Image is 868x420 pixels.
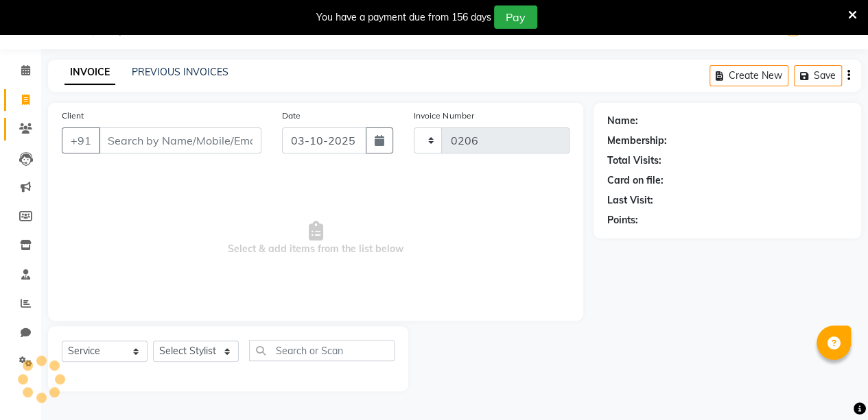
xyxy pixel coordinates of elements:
[62,127,100,153] button: +91
[99,127,261,153] input: Search by Name/Mobile/Email/Code
[607,173,664,188] div: Card on file:
[607,153,661,168] div: Total Visits:
[794,65,842,86] button: Save
[607,134,667,148] div: Membership:
[607,114,638,128] div: Name:
[132,66,228,78] a: PREVIOUS INVOICES
[64,60,115,85] a: INVOICE
[62,110,84,122] label: Client
[414,110,473,122] label: Invoice Number
[709,65,788,86] button: Create New
[316,10,491,25] div: You have a payment due from 156 days
[494,5,537,29] button: Pay
[249,340,395,361] input: Search or Scan
[62,170,570,307] span: Select & add items from the list below
[282,110,301,122] label: Date
[607,213,638,227] div: Points:
[607,193,653,208] div: Last Visit:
